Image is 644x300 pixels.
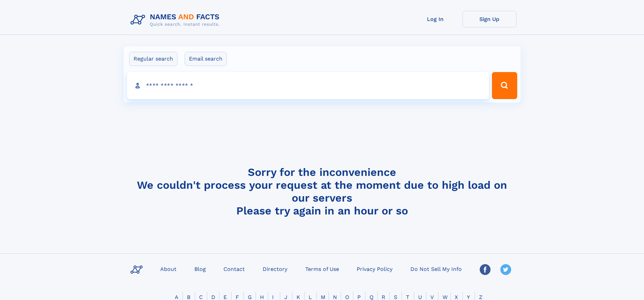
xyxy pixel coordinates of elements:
a: Blog [192,264,209,274]
label: Email search [185,52,227,66]
a: About [158,264,179,274]
a: Sign Up [462,11,517,27]
button: Search Button [492,72,517,99]
a: Directory [260,264,290,274]
h4: Sorry for the inconvenience We couldn't process your request at the moment due to high load on ou... [128,166,517,217]
img: Logo Names and Facts [128,11,225,29]
label: Regular search [129,52,177,66]
img: Facebook [480,264,491,275]
input: search input [127,72,489,99]
a: Contact [221,264,247,274]
a: Terms of Use [303,264,342,274]
a: Do Not Sell My Info [408,264,464,274]
a: Log In [408,11,462,27]
img: Twitter [500,264,511,275]
a: Privacy Policy [354,264,395,274]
